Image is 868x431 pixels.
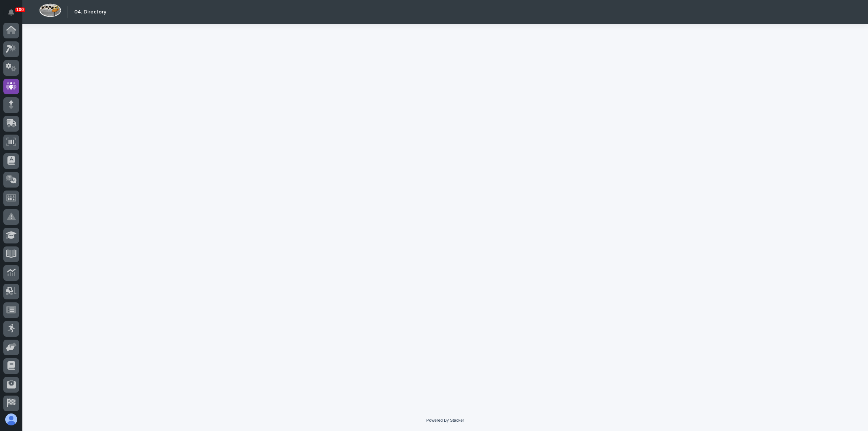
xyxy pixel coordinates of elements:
button: users-avatar [3,412,19,427]
h2: 04. Directory [74,9,106,15]
div: Notifications100 [9,9,19,21]
button: Notifications [3,4,19,20]
p: 100 [16,7,24,12]
img: Workspace Logo [39,3,61,17]
a: Powered By Stacker [426,418,464,422]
